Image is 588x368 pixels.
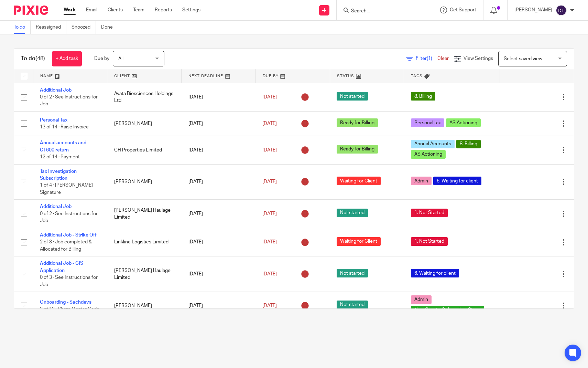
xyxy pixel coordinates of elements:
[107,228,182,256] td: Linkline Logistics Limited
[107,256,182,292] td: [PERSON_NAME] Haulage Limited
[182,111,256,136] td: [DATE]
[411,140,455,148] span: Annual Accounts
[262,272,277,276] span: [DATE]
[411,269,459,277] span: 6. Waiting for client
[262,95,277,99] span: [DATE]
[101,21,118,34] a: Done
[40,169,77,181] a: Tax Investigation Subscription
[107,136,182,164] td: GH Properties Limited
[64,7,76,13] a: Work
[446,118,481,127] span: AS Actioning
[52,51,82,66] a: + Add task
[40,204,72,209] a: Additional Job
[107,292,182,320] td: [PERSON_NAME]
[86,7,97,13] a: Email
[411,237,448,246] span: 1. Not Started
[337,118,378,127] span: Ready for Billing
[450,8,476,12] span: Get Support
[72,21,96,34] a: Snoozed
[40,300,91,305] a: Onboarding - Sachdevs
[40,88,72,93] a: Additional Job
[107,111,182,136] td: [PERSON_NAME]
[107,200,182,228] td: [PERSON_NAME] Haulage Limited
[262,303,277,308] span: [DATE]
[350,8,412,14] input: Search
[108,7,123,13] a: Clients
[40,261,83,273] a: Additional Job - CIS Application
[337,209,368,217] span: Not started
[107,164,182,200] td: [PERSON_NAME]
[411,177,432,185] span: Admin
[337,177,381,185] span: Waiting for Client
[411,295,432,304] span: Admin
[40,211,98,223] span: 0 of 2 · See Instructions for Job
[411,209,448,217] span: 1. Not Started
[262,211,277,216] span: [DATE]
[504,56,542,61] span: Select saved view
[262,121,277,126] span: [DATE]
[262,179,277,184] span: [DATE]
[182,256,256,292] td: [DATE]
[556,5,567,16] img: svg%3E
[437,56,449,61] a: Clear
[262,240,277,244] span: [DATE]
[337,237,381,246] span: Waiting for Client
[182,164,256,200] td: [DATE]
[411,74,423,78] span: Tags
[411,306,484,314] span: New Client - Onboarding Stage
[14,21,31,34] a: To do
[21,55,45,62] h1: To do
[155,7,172,13] a: Reports
[40,307,99,312] span: 2 of 13 · Share Master Code
[133,7,144,13] a: Team
[40,240,92,252] span: 2 of 3 · Job completed & Allocated for Billing
[514,7,552,13] p: [PERSON_NAME]
[411,118,444,127] span: Personal tax
[40,125,89,129] span: 13 of 14 · Raise Invoice
[337,269,368,277] span: Not started
[40,95,98,107] span: 0 of 2 · See Instructions for Job
[182,228,256,256] td: [DATE]
[14,6,48,15] img: Pixie
[337,301,368,309] span: Not started
[456,140,481,148] span: 8. Billing
[107,83,182,111] td: Avata Biosciences Holdings Ltd
[182,7,200,13] a: Settings
[411,92,435,101] span: 8. Billing
[416,56,437,61] span: Filter
[94,55,109,62] p: Due by
[40,233,97,238] a: Additional Job - Strike Off
[40,183,93,195] span: 1 of 4 · [PERSON_NAME] Signature
[35,56,45,61] span: (48)
[464,56,493,61] span: View Settings
[182,292,256,320] td: [DATE]
[337,145,378,154] span: Ready for Billing
[182,136,256,164] td: [DATE]
[182,83,256,111] td: [DATE]
[118,56,123,61] span: All
[337,92,368,101] span: Not started
[36,21,66,34] a: Reassigned
[40,140,86,152] a: Annual accounts and CT600 return
[433,177,481,185] span: 6. Waiting for client
[427,56,432,61] span: (1)
[262,148,277,153] span: [DATE]
[40,155,80,159] span: 12 of 14 · Payment
[411,150,446,159] span: AS Actioning
[40,118,67,123] a: Personal Tax
[40,275,98,287] span: 0 of 3 · See Instructions for Job
[182,200,256,228] td: [DATE]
